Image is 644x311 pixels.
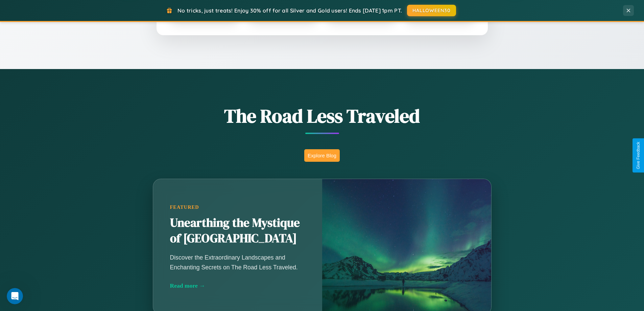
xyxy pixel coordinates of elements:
h2: Unearthing the Mystique of [GEOGRAPHIC_DATA] [170,215,305,246]
button: HALLOWEEN30 [407,5,456,16]
iframe: Intercom live chat [7,288,23,304]
div: Featured [170,204,305,210]
span: No tricks, just treats! Enjoy 30% off for all Silver and Gold users! Ends [DATE] 1pm PT. [177,7,402,14]
p: Discover the Extraordinary Landscapes and Enchanting Secrets on The Road Less Traveled. [170,253,305,272]
button: Explore Blog [304,149,340,162]
div: Read more → [170,282,305,289]
h1: The Road Less Traveled [119,103,525,129]
div: Give Feedback [636,142,641,169]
